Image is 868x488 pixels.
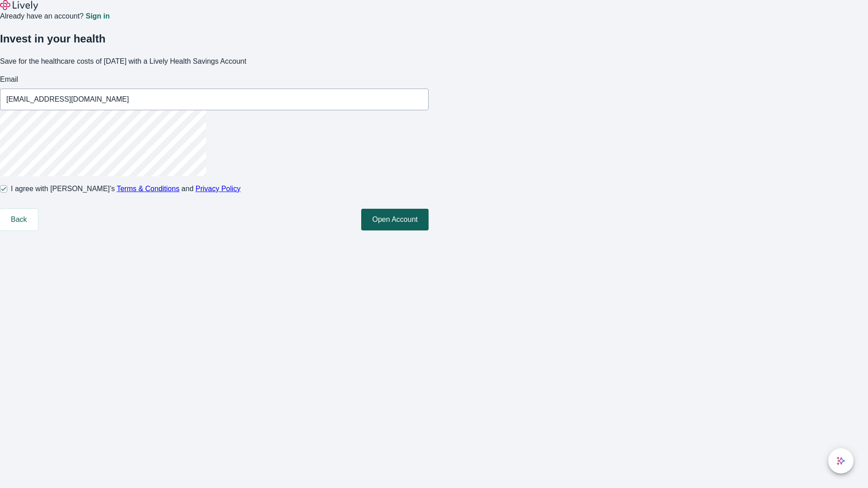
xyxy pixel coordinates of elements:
span: I agree with [PERSON_NAME]’s and [11,183,241,194]
button: chat [828,448,854,474]
a: Terms & Conditions [117,185,179,192]
button: Open Account [361,209,429,230]
a: Privacy Policy [196,185,241,192]
a: Sign in [85,13,109,20]
svg: Lively AI Assistant [836,456,845,465]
